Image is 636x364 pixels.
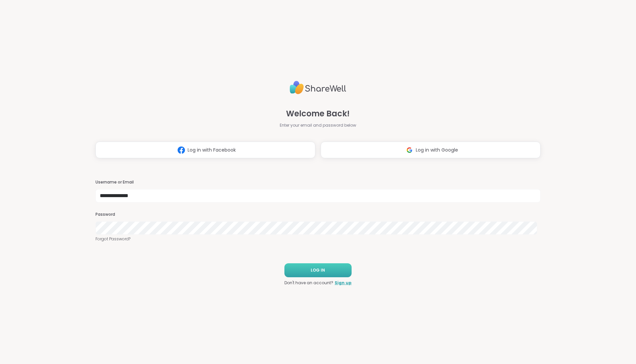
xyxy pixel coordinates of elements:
button: Log in with Facebook [95,142,315,158]
h3: Password [95,212,541,217]
img: ShareWell Logo [290,78,346,97]
span: Log in with Facebook [188,147,236,154]
a: Sign up [335,280,352,286]
span: LOG IN [311,267,325,273]
img: ShareWell Logomark [175,144,188,156]
span: Don't have an account? [284,280,333,286]
a: Forgot Password? [95,236,541,242]
span: Log in with Google [416,147,458,154]
img: ShareWell Logomark [403,144,416,156]
span: Enter your email and password below [280,122,356,128]
h3: Username or Email [95,180,541,185]
button: LOG IN [284,263,352,277]
span: Welcome Back! [286,108,350,120]
button: Log in with Google [321,142,541,158]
